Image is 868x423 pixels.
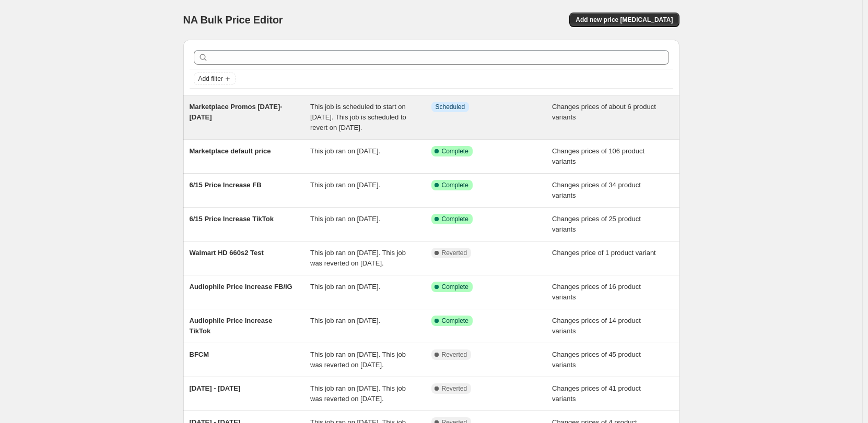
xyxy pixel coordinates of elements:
span: Changes prices of 41 product variants [552,384,641,403]
span: Complete [442,215,468,223]
span: Changes prices of 14 product variants [552,317,641,335]
span: This job ran on [DATE]. [310,215,380,223]
span: Walmart HD 660s2 Test [190,249,264,257]
button: Add filter [194,72,236,85]
span: [DATE] - [DATE] [190,384,241,392]
span: Changes prices of 16 product variants [552,283,641,301]
span: This job ran on [DATE]. This job was reverted on [DATE]. [310,249,406,267]
span: This job ran on [DATE]. [310,317,380,324]
span: Changes prices of 25 product variants [552,215,641,233]
span: Audiophile Price Increase TikTok [190,317,273,335]
span: Scheduled [436,103,465,111]
span: Complete [442,147,468,155]
span: Complete [442,283,468,291]
span: Add new price [MEDICAL_DATA] [576,16,673,24]
span: Changes prices of 106 product variants [552,147,644,165]
span: 6/15 Price Increase TikTok [190,215,274,223]
span: Marketplace default price [190,147,271,155]
span: This job ran on [DATE]. [310,181,380,189]
span: Changes prices of 45 product variants [552,351,641,369]
span: Audiophile Price Increase FB/IG [190,283,292,291]
span: Changes price of 1 product variant [552,249,656,257]
span: Reverted [442,249,467,257]
span: Changes prices of about 6 product variants [552,103,656,121]
span: Changes prices of 34 product variants [552,181,641,199]
span: This job ran on [DATE]. This job was reverted on [DATE]. [310,351,406,369]
span: BFCM [190,351,209,358]
span: Reverted [442,384,467,393]
span: 6/15 Price Increase FB [190,181,262,189]
button: Add new price [MEDICAL_DATA] [569,13,679,27]
span: Marketplace Promos [DATE]-[DATE] [190,103,283,121]
span: This job ran on [DATE]. [310,283,380,291]
span: Complete [442,317,468,325]
span: This job ran on [DATE]. This job was reverted on [DATE]. [310,384,406,403]
span: This job ran on [DATE]. [310,147,380,155]
span: This job is scheduled to start on [DATE]. This job is scheduled to revert on [DATE]. [310,103,406,131]
span: Complete [442,181,468,189]
span: Reverted [442,351,467,359]
span: NA Bulk Price Editor [183,14,283,26]
span: Add filter [198,75,223,83]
